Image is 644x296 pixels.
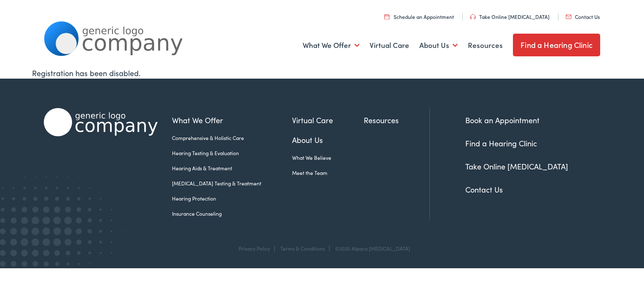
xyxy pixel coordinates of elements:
a: Privacy Policy [239,245,270,252]
a: Contact Us [465,184,503,195]
img: Alpaca Audiology [44,108,158,136]
a: Contact Us [566,13,600,20]
div: Registration has been disabled. [32,67,612,79]
a: Book an Appointment [465,115,539,125]
a: Find a Hearing Clinic [513,34,600,56]
a: Schedule an Appointment [384,13,454,20]
a: Resources [468,30,503,61]
a: Take Online [MEDICAL_DATA] [470,13,550,20]
img: utility icon [566,15,572,19]
a: About Us [292,134,364,145]
a: What We Offer [303,30,360,61]
a: Insurance Counseling [172,210,292,217]
a: Terms & Conditions [280,245,325,252]
a: Comprehensive & Holistic Care [172,134,292,142]
a: Virtual Care [292,114,364,126]
a: Find a Hearing Clinic [465,138,537,148]
a: Hearing Protection [172,195,292,202]
a: Hearing Aids & Treatment [172,164,292,172]
a: Hearing Testing & Evaluation [172,149,292,157]
a: Resources [364,114,429,126]
a: What We Offer [172,114,292,126]
img: utility icon [384,14,389,19]
a: What We Believe [292,154,364,161]
div: ©2025 Alpaca [MEDICAL_DATA] [331,246,410,251]
a: Meet the Team [292,169,364,177]
img: utility icon [470,14,476,19]
a: [MEDICAL_DATA] Testing & Treatment [172,180,292,187]
a: About Us [419,30,458,61]
a: Virtual Care [370,30,409,61]
a: Take Online [MEDICAL_DATA] [465,161,568,172]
